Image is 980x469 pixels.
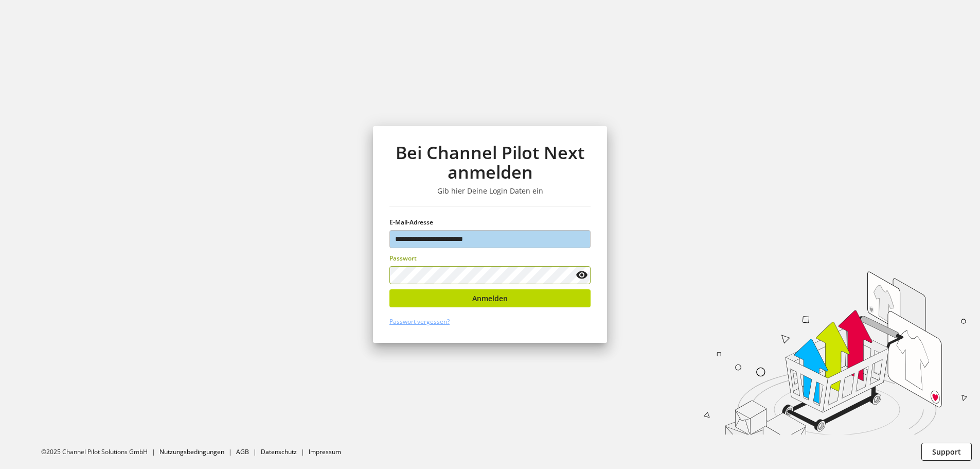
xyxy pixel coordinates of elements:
[261,447,297,456] a: Datenschutz
[159,447,224,456] a: Nutzungsbedingungen
[932,446,961,457] span: Support
[389,254,417,263] span: Passwort
[472,293,508,304] span: Anmelden
[236,447,249,456] a: AGB
[41,447,159,457] li: ©2025 Channel Pilot Solutions GmbH
[389,143,591,182] h1: Bei Channel Pilot Next anmelden
[389,317,450,326] a: Passwort vergessen?
[921,443,972,461] button: Support
[389,289,591,307] button: Anmelden
[389,218,433,227] span: E-Mail-Adresse
[389,186,591,196] h3: Gib hier Deine Login Daten ein
[309,447,341,456] a: Impressum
